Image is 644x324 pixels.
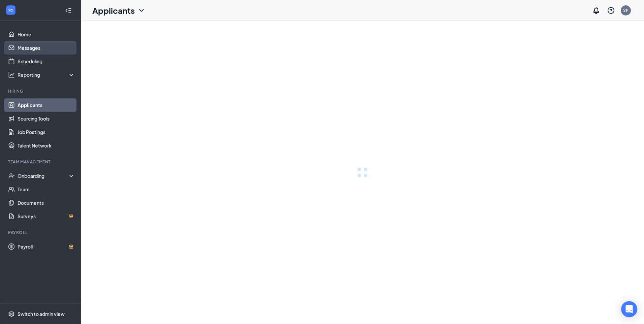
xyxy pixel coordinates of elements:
[18,183,75,196] a: Team
[8,172,15,179] svg: UserCheck
[623,7,629,13] div: SP
[18,139,75,152] a: Talent Network
[18,172,75,179] div: Onboarding
[8,230,74,235] div: Payroll
[18,209,75,223] a: SurveysCrown
[18,196,75,209] a: Documents
[18,55,75,68] a: Scheduling
[607,6,615,14] svg: QuestionInfo
[18,98,75,112] a: Applicants
[18,240,75,253] a: PayrollCrown
[8,311,15,317] svg: Settings
[65,7,72,14] svg: Collapse
[18,41,75,55] a: Messages
[8,71,15,78] svg: Analysis
[18,71,75,78] div: Reporting
[7,7,14,13] svg: WorkstreamLogo
[8,88,74,94] div: Hiring
[592,6,600,14] svg: Notifications
[621,301,637,317] div: Open Intercom Messenger
[18,125,75,139] a: Job Postings
[18,28,75,41] a: Home
[92,5,135,16] h1: Applicants
[137,6,146,14] svg: ChevronDown
[18,112,75,125] a: Sourcing Tools
[18,311,65,317] div: Switch to admin view
[8,159,74,165] div: Team Management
